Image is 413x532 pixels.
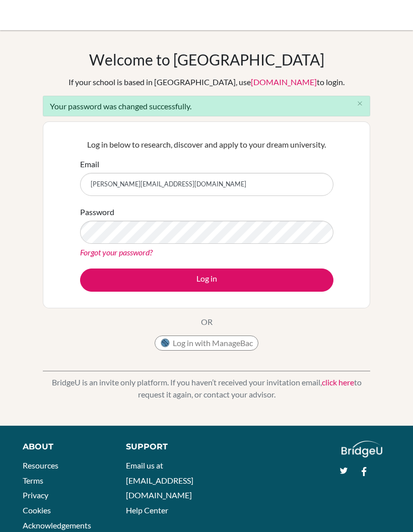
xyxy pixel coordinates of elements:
a: Email us at [EMAIL_ADDRESS][DOMAIN_NAME] [126,460,193,500]
div: Support [126,441,197,453]
a: Help Center [126,505,168,515]
div: If your school is based in [GEOGRAPHIC_DATA], use to login. [68,76,345,88]
label: Password [80,206,114,218]
button: Log in with ManageBac [155,336,258,351]
i: close [356,100,364,107]
p: OR [201,316,213,328]
a: Cookies [23,505,51,515]
a: Terms [23,476,43,485]
a: Forgot your password? [80,247,153,257]
h1: Welcome to [GEOGRAPHIC_DATA] [89,50,324,69]
label: Email [80,158,99,170]
a: Acknowledgements [23,520,91,530]
p: BridgeU is an invite only platform. If you haven’t received your invitation email, to request it ... [43,376,370,401]
a: Resources [23,460,58,470]
p: Log in below to research, discover and apply to your dream university. [80,139,333,151]
button: Close [350,96,370,111]
a: [DOMAIN_NAME] [251,77,317,87]
div: About [23,441,103,453]
div: Your password was changed successfully. [43,96,370,116]
img: logo_white@2x-f4f0deed5e89b7ecb1c2cc34c3e3d731f90f0f143d5ea2071677605dd97b5244.png [341,441,382,457]
a: click here [322,377,354,387]
a: Privacy [23,490,48,500]
button: Log in [80,269,333,292]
